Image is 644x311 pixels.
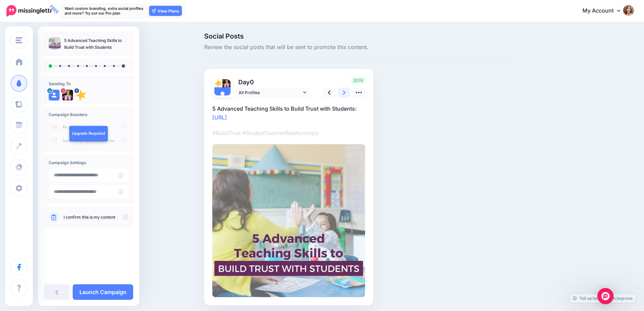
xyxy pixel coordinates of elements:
[62,90,73,101] img: 365325475_1471442810361746_8596535853886494552_n-bsa142406.jpg
[212,114,227,121] a: [URL]
[235,88,310,97] a: All Profiles
[47,2,61,16] span: FREE
[149,6,182,16] a: View Plans
[351,77,365,84] span: 2074
[49,90,59,101] img: user_default_image.png
[204,43,518,52] span: Review the social posts that will be sent to promote this content.
[214,87,231,104] img: user_default_image.png
[569,294,636,303] a: Tell us how we can improve
[239,89,302,96] span: All Profiles
[214,79,222,87] img: 10435030_546367552161163_2528915469409542325_n-bsa21022.png
[49,81,128,86] h4: Sending To
[69,126,108,141] a: Upgrade Required
[49,37,61,49] img: a1efb2328612dbd6bc575fdc9e68a5cc_thumb.jpg
[6,3,52,18] a: FREE
[64,37,128,51] p: 5 Advanced Teaching Skills to Build Trust with Students
[65,6,146,16] p: Want custom branding, extra social profiles and more? Try out our Pro plan
[250,79,254,86] span: 0
[222,79,231,87] img: 365325475_1471442810361746_8596535853886494552_n-bsa142406.jpg
[16,37,22,43] img: menu.png
[49,120,128,147] img: campaign_review_boosters.png
[235,77,311,87] p: Day
[76,90,87,101] img: 10435030_546367552161163_2528915469409542325_n-bsa21022.png
[204,33,518,40] span: Social Posts
[6,5,52,17] img: Missinglettr
[212,144,365,297] img: 397f8aa1189bab2418fdf39bf851ea63.jpg
[212,129,365,137] p: #BuildTrust #StudentTeacherRelationships
[576,3,634,19] a: My Account
[64,215,115,220] a: I confirm this is my content
[49,160,128,165] h4: Campaign Settings
[597,288,614,304] div: Open Intercom Messenger
[49,112,128,117] h4: Campaign Boosters
[212,104,365,122] p: 5 Advanced Teaching Skills to Build Trust with Students:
